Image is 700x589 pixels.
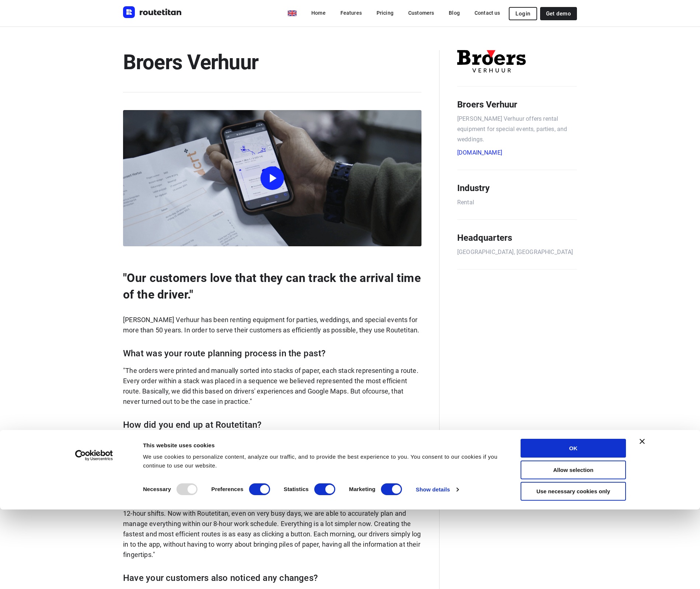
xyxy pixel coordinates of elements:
a: [DOMAIN_NAME] [457,148,502,158]
a: Get demo [540,7,577,20]
p: How did you end up at Routetitan? [123,419,421,431]
p: "The orders were printed and manually sorted into stacks of paper, each stack representing a rout... [123,366,421,407]
p: "At our company we work in 8-hour shifts. I can recall how, in the past, they easily turned into ... [123,498,421,560]
b: Broers Verhuur [123,50,258,74]
legend: Consent Selection [143,480,143,480]
button: OK [521,439,626,458]
strong: Preferences [211,486,244,492]
p: What was your route planning process in the past? [123,347,421,360]
b: Broers Verhuur [457,99,517,110]
button: Use necessary cookies only [521,482,626,501]
p: [PERSON_NAME] Verhuur has been renting equipment for parties, weddings, and special events for mo... [123,315,421,335]
button: Close banner [640,439,645,444]
p: "Our customers love that they can track the arrival time of the driver." [123,270,421,303]
a: Pricing [371,6,399,20]
p: Rental [457,197,577,208]
div: This website uses cookies [143,441,504,450]
strong: Necessary [143,486,171,492]
a: Contact us [469,6,506,20]
p: [PERSON_NAME] Verhuur offers rental equipment for special events, parties, and weddings. [457,114,577,145]
strong: Marketing [349,486,375,492]
b: Headquarters [457,233,512,243]
a: Show details [416,484,459,495]
a: Routetitan [123,6,182,20]
b: Industry [457,183,490,193]
strong: Statistics [284,486,309,492]
a: Customers [402,6,440,20]
p: Have your customers also noticed any changes? [123,572,421,584]
span: Login [515,11,530,17]
a: Usercentrics Cookiebot - opens in a new window [62,450,126,461]
button: Login [509,7,537,20]
a: Blog [443,6,466,20]
div: We use cookies to personalize content, analyze our traffic, and to provide the best experience to... [143,452,504,470]
button: Allow selection [521,461,626,479]
p: [GEOGRAPHIC_DATA], [GEOGRAPHIC_DATA] [457,247,577,257]
img: Routetitan logo [123,6,182,18]
span: Get demo [546,11,571,17]
a: Features [335,6,368,20]
a: Home [305,6,332,20]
